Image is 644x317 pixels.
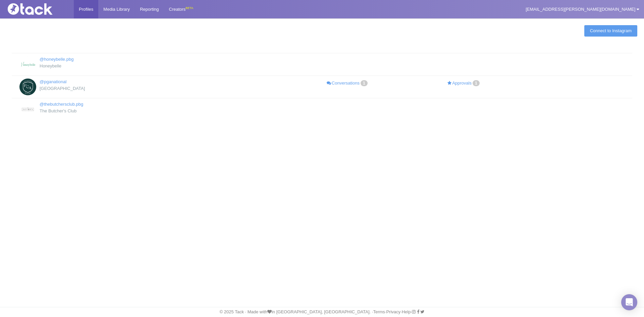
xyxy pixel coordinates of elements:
a: @honeybelle.pbg [40,57,73,62]
a: Help [402,309,411,314]
th: : activate to sort column descending [12,44,632,53]
div: Honeybelle [19,63,163,69]
a: Approvals1 [406,78,522,88]
a: Conversations1 [289,78,406,88]
img: Honeybelle [19,56,36,73]
a: @pganational [40,79,66,84]
div: Open Intercom Messenger [621,294,637,310]
a: @thebutchersclub.pbg [40,102,83,107]
a: Privacy [386,309,400,314]
img: Tack [5,3,72,15]
div: [GEOGRAPHIC_DATA] [19,85,163,92]
span: 1 [473,80,480,86]
img: The Butcher's Club [19,101,36,118]
div: © 2025 Tack · Made with in [GEOGRAPHIC_DATA], [GEOGRAPHIC_DATA]. · · · · [2,309,642,315]
span: 1 [361,80,368,86]
a: Connect to Instagram [584,25,637,37]
div: BETA [185,5,193,12]
img: PGA National Resort [19,78,36,95]
a: Terms [373,309,385,314]
div: The Butcher's Club [19,108,163,114]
